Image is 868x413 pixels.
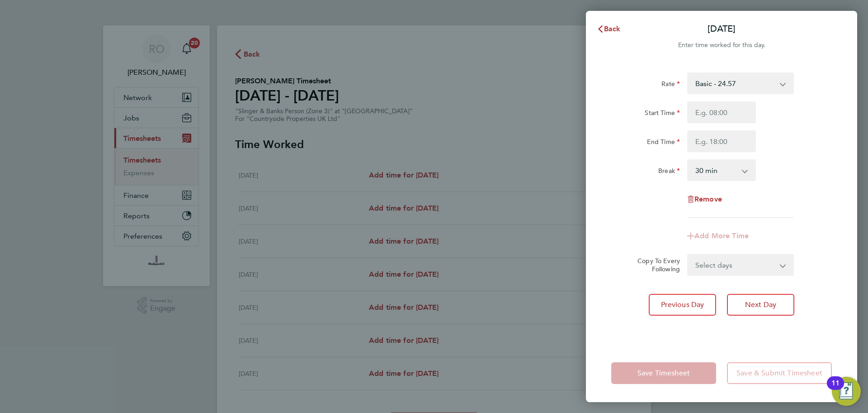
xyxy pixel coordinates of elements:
label: Start Time [645,109,680,120]
span: Remove [694,195,722,203]
label: Break [658,167,680,178]
button: Remove [687,196,722,203]
label: Copy To Every Following [630,257,680,273]
p: [DATE] [708,23,736,35]
div: Enter time worked for this day. [586,40,857,51]
label: Rate [661,80,680,91]
label: End Time [647,138,680,149]
span: Back [604,24,621,33]
span: Previous Day [661,300,704,309]
span: Next Day [745,300,776,309]
button: Previous Day [649,294,716,316]
button: Open Resource Center, 11 new notifications [832,377,861,406]
div: 11 [831,383,840,395]
button: Next Day [727,294,794,316]
input: E.g. 18:00 [687,130,756,152]
input: E.g. 08:00 [687,101,756,123]
button: Back [588,20,630,38]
